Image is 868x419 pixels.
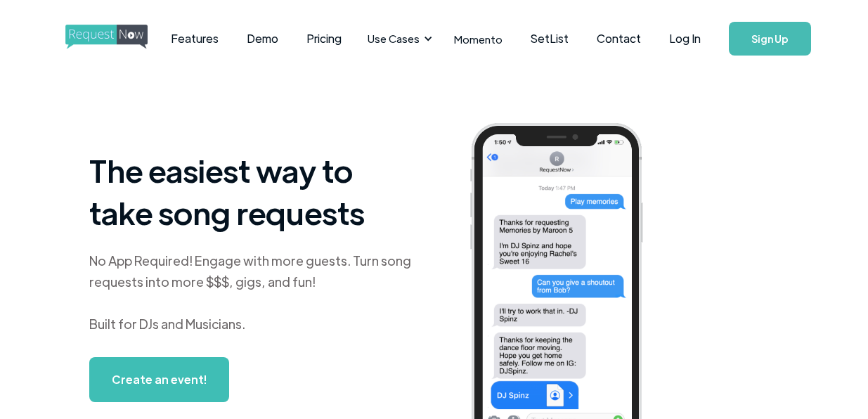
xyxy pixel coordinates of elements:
[655,14,715,63] a: Log In
[292,17,356,60] a: Pricing
[359,17,436,60] div: Use Cases
[233,17,292,60] a: Demo
[440,18,517,60] a: Momento
[583,17,655,60] a: Contact
[65,25,122,53] a: home
[89,357,229,402] a: Create an event!
[89,250,413,335] div: No App Required! Engage with more guests. Turn song requests into more $$$, gigs, and fun! Built ...
[517,17,583,60] a: SetList
[89,149,413,233] h1: The easiest way to take song requests
[729,22,811,56] a: Sign Up
[157,17,233,60] a: Features
[65,25,174,49] img: requestnow logo
[368,31,420,46] div: Use Cases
